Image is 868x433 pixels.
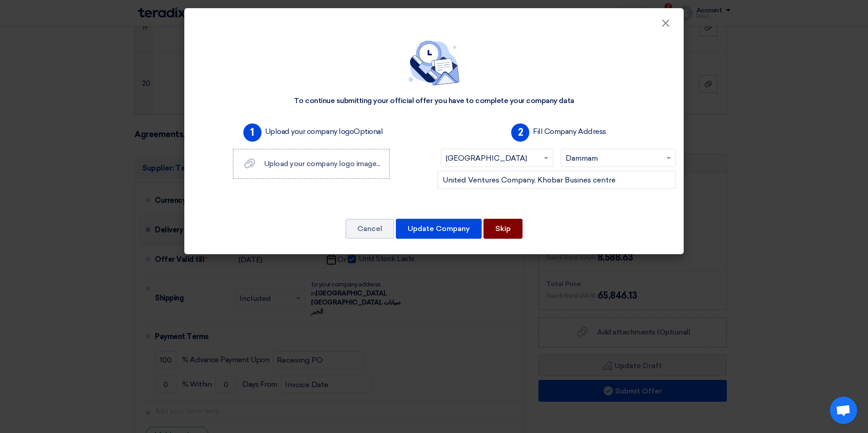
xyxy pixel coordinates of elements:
[830,397,857,424] a: Open chat
[511,123,529,142] span: 2
[265,126,383,137] label: Upload your company logo
[409,41,459,85] img: empty_state_contact.svg
[264,159,380,168] span: Upload your company logo image...
[438,171,676,189] input: Add company main address
[354,127,383,136] span: Optional
[294,96,574,106] div: To continue submitting your official offer you have to complete your company data
[345,219,394,239] button: Cancel
[396,219,482,239] button: Update Company
[533,126,606,137] label: Fill Company Address
[243,123,261,142] span: 1
[483,219,523,239] button: Skip
[654,15,677,33] button: Close
[661,16,670,34] span: ×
